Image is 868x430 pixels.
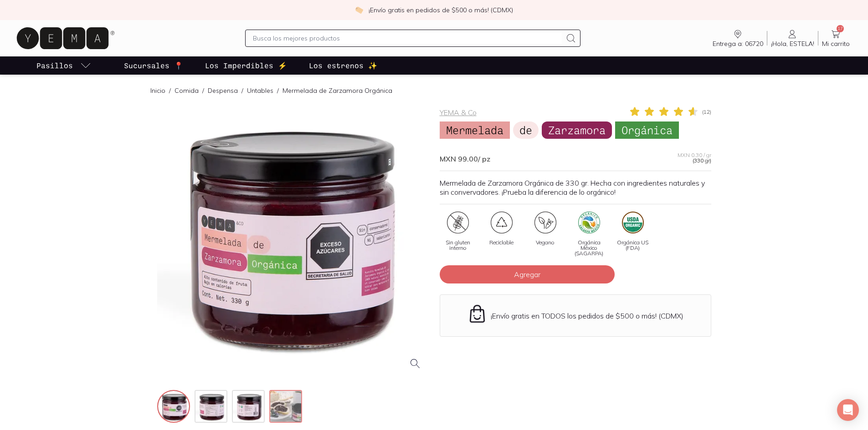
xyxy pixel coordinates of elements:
[307,56,379,75] a: Los estrenos ✨
[355,6,363,14] img: check
[175,86,199,95] a: Comida
[491,212,513,233] img: certificate_48a53943-26ef-4015-b3aa-8f4c5fdc4728=fwebp-q70-w96
[837,399,859,421] div: Open Intercom Messenger
[270,391,303,424] img: zrazamora_a6ad1dc0-f84e-48e1-9884-bcb989c2cdfc=fwebp-q70-w256
[467,304,487,324] img: Envío
[150,86,165,95] a: Inicio
[447,212,469,233] img: certificate_55e4a1f1-8c06-4539-bb7a-cfec37afd660=fwebp-q70-w96
[489,240,514,245] span: Reciclable
[513,121,539,139] span: de
[440,240,476,251] span: Sin gluten interno
[578,212,600,233] img: organic_mx_sagarpa_d5bfe478-d9b9-46b3-8f87-8b6e7c63d533=fwebp-q70-w96
[203,56,289,75] a: Los Imperdibles ⚡️
[702,109,711,115] span: ( 12 )
[309,60,377,71] p: Los estrenos ✨
[440,121,510,139] span: Mermelada
[571,240,607,256] span: Orgánica México (SAGARPA)
[542,121,612,139] span: Zarzamora
[771,40,814,48] span: ¡Hola, ESTELA!
[713,40,763,48] span: Entrega a: 06720
[693,158,711,163] span: (330 gr)
[837,25,844,32] span: 17
[369,5,513,15] p: ¡Envío gratis en pedidos de $500 o más! (CDMX)
[199,86,208,95] span: /
[440,154,490,163] span: MXN 99.00 / pz
[208,86,238,95] a: Despensa
[822,40,850,48] span: Mi carrito
[615,121,679,139] span: Orgánica
[818,29,853,48] a: 17Mi carrito
[514,270,540,279] span: Agregar
[282,86,392,95] p: Mermelada de Zarzamora Orgánica
[615,240,651,251] span: Orgánica US (FDA)
[205,60,287,71] p: Los Imperdibles ⚡️
[233,391,266,424] img: 267_e0332dc6-2ee6-458d-bdc0-f81b8cf58178=fwebp-q70-w256
[35,56,93,75] a: pasillo-todos-link
[273,86,282,95] span: /
[534,212,556,233] img: certificate_86a4b5dc-104e-40e4-a7f8-89b43527f01f=fwebp-q70-w96
[622,212,644,233] img: certificate_639cecc1-b2e3-49ab-b315-9acb3e673bab=fwebp-q70-w96
[767,29,818,48] a: ¡Hola, ESTELA!
[158,391,191,424] img: 265_fdc368b2-988b-4922-ac66-2daa0b147b91=fwebp-q70-w256
[247,86,273,95] a: Untables
[124,60,183,71] p: Sucursales 📍
[36,60,73,71] p: Pasillos
[238,86,247,95] span: /
[440,108,477,117] a: YEMA & Co
[195,391,228,424] img: 266_4ba53843-8aa9-4ef6-986b-9c80e6bdcee2=fwebp-q70-w256
[536,240,555,245] span: Vegano
[491,311,683,320] p: ¡Envío gratis en TODOS los pedidos de $500 o más! (CDMX)
[165,86,175,95] span: /
[440,265,615,283] button: Agregar
[253,33,562,44] input: Busca los mejores productos
[678,152,711,158] span: MXN 0.30 / gr
[709,29,767,48] a: Entrega a: 06720
[122,56,185,75] a: Sucursales 📍
[440,178,711,197] p: Mermelada de Zarzamora Orgánica de 330 gr. Hecha con ingredientes naturales y sin convervadores. ...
